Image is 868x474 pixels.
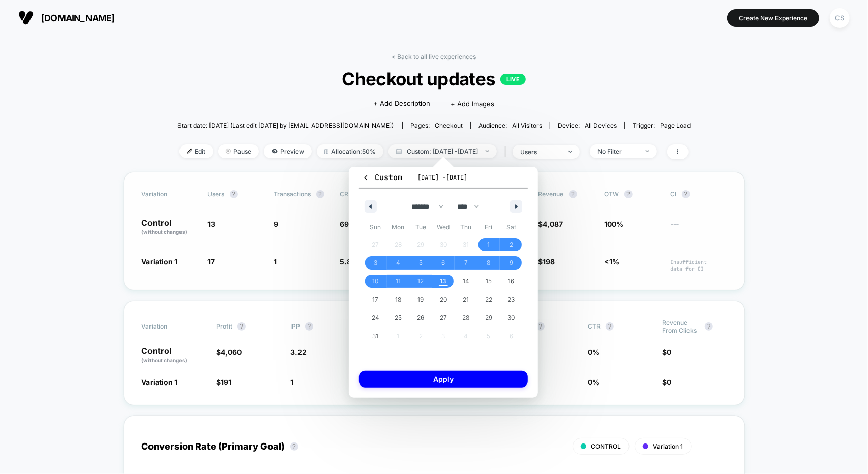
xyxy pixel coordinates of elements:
button: Apply [359,371,528,388]
button: 10 [364,272,387,290]
span: 1 [290,378,293,387]
span: Transactions [274,190,311,198]
span: [DOMAIN_NAME] [41,13,115,23]
div: Pages: [410,122,463,129]
span: 16 [508,272,515,290]
span: Pause [218,144,259,158]
img: rebalance [324,149,328,154]
span: 2 [510,235,513,254]
span: IPP [290,322,300,330]
button: ? [290,442,298,451]
span: $ [538,257,555,266]
span: 12 [417,272,424,290]
button: 24 [364,309,387,327]
button: 16 [500,272,523,290]
button: 11 [387,272,410,290]
span: Sat [500,219,523,235]
span: | [502,144,513,159]
button: [DOMAIN_NAME] [15,10,118,26]
img: calendar [396,149,402,154]
span: 23 [508,290,515,309]
span: 28 [463,309,470,327]
span: 1 [488,235,490,254]
span: Mon [387,219,410,235]
img: end [646,150,649,152]
span: 26 [417,309,424,327]
span: 4,060 [221,348,242,357]
span: + Add Description [374,99,431,109]
span: 10 [372,272,378,290]
span: 21 [463,290,469,309]
span: 5 [419,254,423,272]
div: CS [830,8,850,28]
button: 8 [477,254,500,272]
button: 7 [455,254,477,272]
span: 14 [463,272,469,290]
span: CI [671,190,727,198]
span: Revenue From Clicks [662,319,700,334]
span: 7 [464,254,468,272]
div: Trigger: [633,122,691,129]
button: 4 [387,254,410,272]
button: 3 [364,254,387,272]
span: 30 [508,309,515,327]
span: --- [671,221,727,236]
button: 28 [455,309,477,327]
span: Profit [216,322,232,330]
button: 20 [432,290,455,309]
span: Page Load [660,122,691,129]
button: ? [316,190,324,198]
span: 29 [485,309,492,327]
span: Custom [362,172,402,183]
span: (without changes) [142,229,188,235]
a: < Back to all live experiences [392,53,476,61]
span: 198 [543,257,555,266]
span: 8 [487,254,491,272]
span: 13 [440,272,446,290]
span: 0 [667,348,671,357]
button: 2 [500,235,523,254]
span: Insufficient data for CI [671,259,727,272]
span: Custom: [DATE] - [DATE] [388,144,497,158]
span: 19 [417,290,424,309]
button: ? [606,322,614,331]
span: 191 [221,378,231,387]
span: Variation [142,190,198,198]
span: 24 [372,309,379,327]
span: 0 [667,378,671,387]
span: Variation [142,319,198,334]
button: ? [569,190,577,198]
span: Revenue [538,190,564,198]
span: 31 [372,327,378,345]
span: 3 [374,254,377,272]
span: Start date: [DATE] (Last edit [DATE] by [EMAIL_ADDRESS][DOMAIN_NAME]) [177,122,394,129]
span: Allocation: 50% [317,144,383,158]
span: Device: [550,122,624,129]
span: 13 [208,220,216,228]
button: 25 [387,309,410,327]
span: 100% [605,220,624,228]
button: 22 [477,290,500,309]
span: 11 [396,272,401,290]
button: 1 [477,235,500,254]
span: <1% [605,257,620,266]
span: All Visitors [512,122,542,129]
span: $ [216,378,231,387]
span: 6 [441,254,445,272]
button: ? [624,190,633,198]
button: ? [237,322,246,331]
span: 20 [440,290,447,309]
span: Variation 1 [142,257,178,266]
span: 17 [372,290,378,309]
span: 25 [395,309,402,327]
img: end [568,151,572,153]
div: users [520,148,561,156]
span: Variation 1 [653,442,683,450]
span: 22 [485,290,492,309]
img: end [226,149,231,154]
span: $ [216,348,242,357]
span: Wed [432,219,455,235]
span: 18 [395,290,401,309]
button: 6 [432,254,455,272]
span: Fri [477,219,500,235]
